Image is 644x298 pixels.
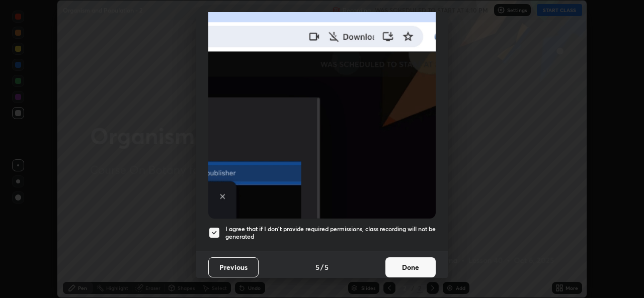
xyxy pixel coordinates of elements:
[208,257,259,277] button: Previous
[315,262,319,272] h4: 5
[320,262,324,272] h4: /
[385,257,436,277] button: Done
[325,262,329,272] h4: 5
[225,225,436,241] h5: I agree that if I don't provide required permissions, class recording will not be generated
